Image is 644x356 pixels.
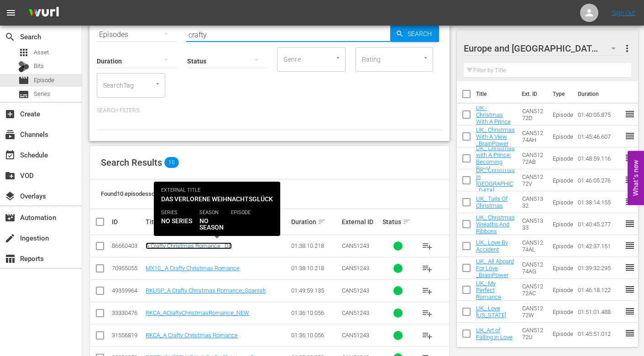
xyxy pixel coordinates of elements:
span: Search Results [101,157,162,168]
td: Episode [549,191,574,213]
span: sort [161,218,169,226]
td: 01:39:32.295 [574,257,624,279]
td: 01:46:05.276 [574,169,624,191]
span: reorder [624,109,635,120]
span: more_vert [622,43,633,54]
td: Episode [549,213,574,235]
a: MX10_ A Crafty Christmas Romance [146,265,240,272]
td: CAN51272V [518,169,549,191]
div: Europe and [GEOGRAPHIC_DATA] [464,36,624,61]
span: movie [18,75,29,86]
span: Overlays [5,191,16,202]
span: CAN51243 [342,309,369,316]
td: Episode [549,257,574,279]
div: 70955055 [112,265,143,272]
span: reorder [624,262,635,273]
div: 33330476 [112,309,143,316]
span: Search [5,31,16,42]
div: 01:38:10.218 [291,265,339,272]
button: playlist_add [416,235,438,257]
a: UK - Christmas With A Prince [476,105,511,125]
td: 01:38:14.155 [574,191,624,213]
span: playlist_add [422,241,433,251]
button: playlist_add [416,325,438,346]
td: CAN51274AG [518,257,549,279]
span: Create [5,109,16,120]
span: reorder [624,284,635,295]
th: Ext. ID [516,81,547,107]
td: CAN51274AH [518,126,549,147]
span: Channels [5,129,16,140]
span: playlist_add [422,285,433,296]
button: more_vert [622,37,633,59]
button: Search [390,26,439,42]
td: Episode [549,147,574,169]
span: reorder [624,152,635,163]
td: CAN51272AC [518,279,549,301]
a: UK_Art of Falling in Love [476,327,513,340]
span: Series [18,89,29,100]
span: Search [404,26,439,42]
button: Open [153,79,162,88]
div: External ID [342,218,380,225]
td: Episode [549,323,574,345]
div: 01:38:10.218 [291,242,339,249]
td: CAN51272W [518,301,549,323]
td: CAN51332 [518,191,549,213]
button: playlist_add [416,280,438,302]
td: Episode [549,301,574,323]
span: Episode [34,76,54,85]
th: Duration [572,81,627,107]
a: UK_ Tails Of Christmas [476,195,508,209]
td: 01:42:37.151 [574,235,624,257]
td: Episode [549,235,574,257]
td: 01:48:59.116 [574,147,624,169]
div: 49359964 [112,287,143,294]
td: 01:45:51.012 [574,323,624,345]
a: RKCA_ACraftyChristmasRomance_NEW [146,309,249,316]
span: Found 10 episodes sorted by: relevance [101,190,201,197]
td: 01:40:45.277 [574,213,624,235]
span: CAN51243 [342,287,369,294]
button: playlist_add [416,302,438,324]
div: 01:36:10.056 [291,332,339,339]
span: Ingestion [5,233,16,244]
span: playlist_add [422,308,433,319]
td: 01:40:05.875 [574,104,624,126]
span: Series [34,89,50,99]
td: Episode [549,169,574,191]
span: 10 [164,157,179,168]
td: Episode [549,126,574,147]
span: Automation [5,212,16,223]
a: UK_ Love By Accident [476,239,508,253]
td: 01:45:46.607 [574,126,624,147]
div: ID [112,218,143,225]
img: ans4CAIJ8jUAAAAAAAAAAAAAAAAAAAAAAAAgQb4GAAAAAAAAAAAAAAAAAAAAAAAAJMjXAAAAAAAAAAAAAAAAAAAAAAAAgAT5G... [22,2,66,24]
td: 01:46:18.122 [574,279,624,301]
span: reorder [624,174,635,185]
a: RKCA_A Crafty Christmas Romance [146,332,238,339]
div: 31556819 [112,332,143,339]
span: CAN51243 [342,242,369,249]
span: playlist_add [422,263,433,274]
a: A Crafty Christmas Romance _DE [146,242,232,249]
span: playlist_add [422,330,433,341]
div: Duration [291,216,339,227]
button: Open [334,53,342,62]
span: CAN51243 [342,332,369,339]
div: 01:36:10.056 [291,309,339,316]
button: Open Feedback Widget [628,151,644,205]
td: Episode [549,279,574,301]
a: UK_ All Aboard For Love _BrainPower [476,258,514,278]
td: CAN51272U [518,323,549,345]
th: Type [547,81,572,107]
span: Schedule [5,150,16,161]
td: CAN51272AB [518,147,549,169]
span: Bits [34,62,44,71]
div: Status [382,216,414,227]
span: reorder [624,240,635,251]
span: Reports [5,253,16,264]
span: reorder [624,218,635,229]
td: Episode [549,104,574,126]
a: UK_ My Perfect Romance [476,280,501,300]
